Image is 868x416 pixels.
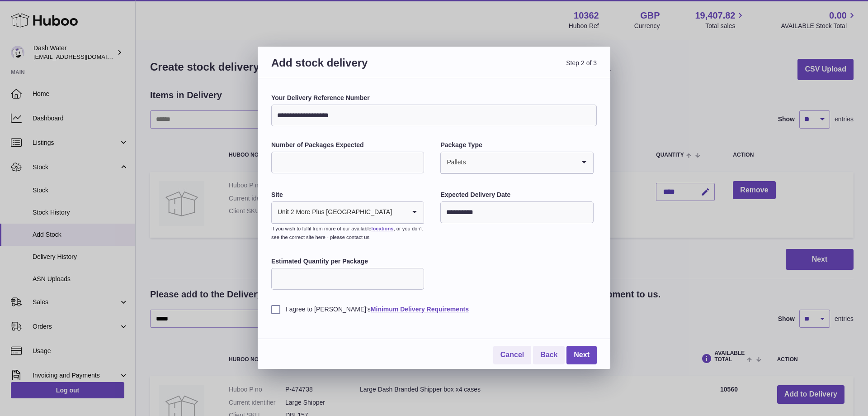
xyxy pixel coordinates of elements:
label: Expected Delivery Date [440,191,593,199]
div: Search for option [441,152,593,174]
label: Estimated Quantity per Package [271,257,424,266]
div: Search for option [272,202,424,224]
label: Site [271,191,424,199]
label: I agree to [PERSON_NAME]'s [271,305,597,314]
label: Your Delivery Reference Number [271,94,597,102]
a: locations [371,226,393,231]
input: Search for option [392,202,406,223]
span: Step 2 of 3 [434,56,597,81]
small: If you wish to fulfil from more of our available , or you don’t see the correct site here - pleas... [271,226,423,240]
a: Cancel [493,346,531,364]
a: Minimum Delivery Requirements [371,306,469,313]
label: Package Type [440,141,593,149]
input: Search for option [466,152,575,173]
label: Number of Packages Expected [271,141,424,149]
span: Unit 2 More Plus [GEOGRAPHIC_DATA] [272,202,392,223]
span: Pallets [441,152,466,173]
a: Next [566,346,597,364]
h3: Add stock delivery [271,56,434,81]
a: Back [533,346,565,364]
